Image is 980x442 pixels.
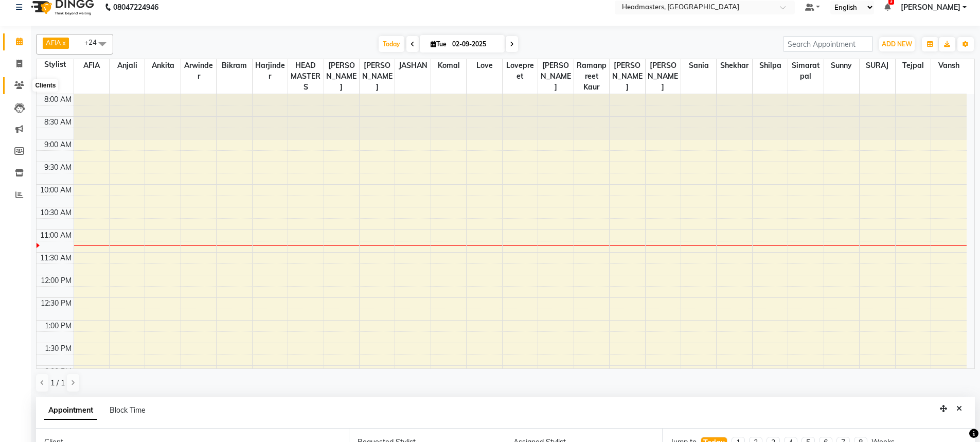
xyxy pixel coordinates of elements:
[360,59,395,94] span: [PERSON_NAME]
[38,185,74,196] div: 10:00 AM
[610,59,645,94] span: [PERSON_NAME]
[753,59,788,72] span: Shilpa
[42,162,74,173] div: 9:30 AM
[39,298,74,309] div: 12:30 PM
[42,139,74,150] div: 9:00 AM
[110,59,145,72] span: Anjali
[395,59,430,72] span: JASHAN
[717,59,752,72] span: Shekhar
[43,366,74,377] div: 2:00 PM
[681,59,716,72] span: Sania
[901,2,960,13] span: [PERSON_NAME]
[38,253,74,263] div: 11:30 AM
[379,36,404,52] span: Today
[38,230,74,241] div: 11:00 AM
[61,39,66,47] a: x
[110,405,146,415] span: Block Time
[44,401,97,420] span: Appointment
[42,117,74,128] div: 8:30 AM
[538,59,573,94] span: [PERSON_NAME]
[288,59,323,94] span: HEAD MASTERS
[84,38,104,46] span: +24
[449,37,501,52] input: 2025-09-02
[431,59,466,72] span: Komal
[952,401,967,417] button: Close
[32,79,58,92] div: Clients
[43,321,74,331] div: 1:00 PM
[879,37,915,51] button: ADD NEW
[39,275,74,286] div: 12:00 PM
[37,59,74,70] div: Stylist
[931,59,967,72] span: Vansh
[217,59,252,72] span: Bikram
[882,40,912,48] span: ADD NEW
[467,59,502,72] span: Love
[46,39,61,47] span: AFIA
[74,59,109,72] span: AFIA
[181,59,216,83] span: Arwinder
[884,3,890,12] a: 3
[896,59,931,72] span: Tejpal
[50,378,65,388] span: 1 / 1
[428,40,449,48] span: Tue
[38,207,74,218] div: 10:30 AM
[42,94,74,105] div: 8:00 AM
[253,59,288,83] span: Harjinder
[145,59,180,72] span: Ankita
[324,59,359,94] span: [PERSON_NAME]
[574,59,609,94] span: Ramanpreet Kaur
[43,343,74,354] div: 1:30 PM
[788,59,823,83] span: Simaratpal
[860,59,895,72] span: SURAJ
[783,36,873,52] input: Search Appointment
[824,59,859,72] span: Sunny
[646,59,681,94] span: [PERSON_NAME]
[503,59,538,83] span: Lovepreet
